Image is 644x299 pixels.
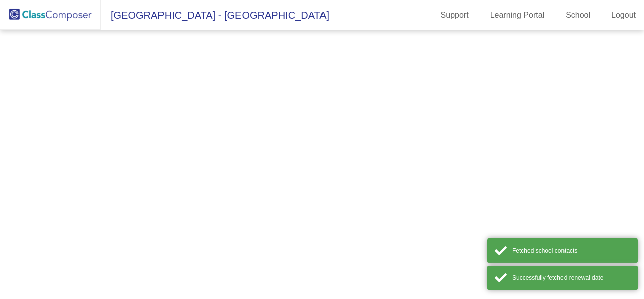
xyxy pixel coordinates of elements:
a: School [557,7,598,23]
a: Support [433,7,477,23]
div: Fetched school contacts [512,246,630,255]
a: Logout [603,7,644,23]
div: Successfully fetched renewal date [512,273,630,282]
span: [GEOGRAPHIC_DATA] - [GEOGRAPHIC_DATA] [101,7,329,23]
a: Learning Portal [482,7,553,23]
